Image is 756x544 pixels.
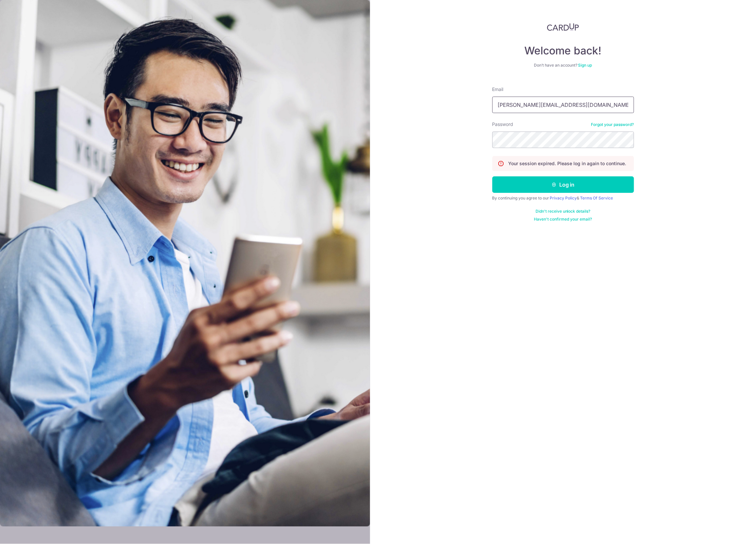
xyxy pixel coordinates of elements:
[492,63,634,68] div: Don’t have an account?
[547,23,579,31] img: CardUp Logo
[492,86,504,93] label: Email
[550,196,577,200] a: Privacy Policy
[492,97,634,113] input: Enter your Email
[580,196,613,200] a: Terms Of Service
[591,122,634,127] a: Forgot your password?
[509,160,626,167] p: Your session expired. Please log in again to continue.
[536,209,591,214] a: Didn't receive unlock details?
[534,217,592,222] a: Haven't confirmed your email?
[578,63,592,68] a: Sign up
[492,176,634,193] button: Log in
[492,44,634,57] h4: Welcome back!
[492,121,513,128] label: Password
[492,196,634,201] div: By continuing you agree to our &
